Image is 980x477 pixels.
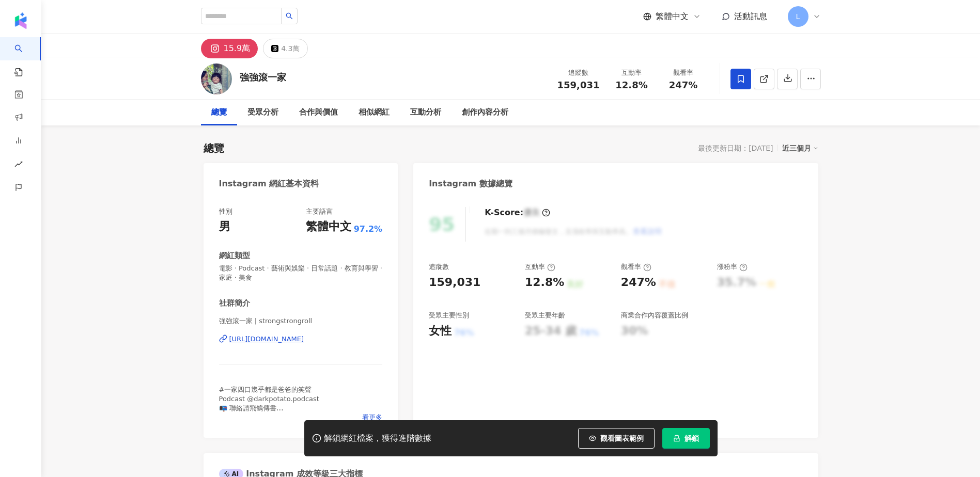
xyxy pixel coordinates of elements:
div: 最後更新日期：[DATE] [698,144,773,152]
span: 看更多 [362,413,382,422]
div: 互動率 [525,262,555,272]
span: 247% [669,80,698,90]
div: 解鎖網紅檔案，獲得進階數據 [324,433,431,444]
div: 總覽 [204,141,224,155]
div: 合作與價值 [299,106,338,119]
a: search [14,37,35,77]
div: 追蹤數 [429,262,449,272]
div: 男 [219,219,230,235]
span: rise [14,154,23,177]
span: 12.8% [615,80,647,90]
button: 15.9萬 [201,39,258,58]
span: search [286,12,293,20]
div: 性別 [219,207,232,216]
div: Instagram 數據總覽 [429,178,512,189]
div: 15.9萬 [224,41,251,56]
div: 女性 [429,323,452,339]
div: 受眾主要性別 [429,311,469,320]
button: 觀看圖表範例 [578,428,655,449]
span: 繁體中文 [656,11,689,22]
img: KOL Avatar [201,63,232,94]
span: 解鎖 [685,434,699,442]
div: 觀看率 [664,68,703,78]
span: 活動訊息 [734,11,767,21]
div: 主要語言 [306,207,333,216]
span: 強強滾一家 | strongstrongroll [219,316,383,326]
span: 電影 · Podcast · 藝術與娛樂 · 日常話題 · 教育與學習 · 家庭 · 美食 [219,264,383,282]
div: 12.8% [525,275,564,291]
div: 互動分析 [410,106,441,119]
span: 159,031 [557,79,600,90]
span: #一家四口幾乎都是爸爸的笑聲 Podcast @darkpotato.podcast 📭 聯絡請飛鴿傳書 [EMAIL_ADDRESS][DOMAIN_NAME] [219,386,336,422]
div: K-Score : [485,207,550,218]
div: 互動率 [612,68,651,78]
div: 受眾分析 [247,106,278,119]
div: 強強滾一家 [240,71,286,84]
div: 4.3萬 [281,41,300,56]
div: 漲粉率 [717,262,748,272]
a: [URL][DOMAIN_NAME] [219,335,383,344]
div: 繁體中文 [306,219,351,235]
div: 159,031 [429,275,480,291]
div: 商業合作內容覆蓋比例 [621,311,688,320]
span: lock [673,435,680,442]
div: 受眾主要年齡 [525,311,565,320]
button: 4.3萬 [263,39,308,58]
div: 觀看率 [621,262,651,272]
div: 社群簡介 [219,298,250,309]
div: 總覽 [211,106,227,119]
span: L [796,11,800,22]
div: 追蹤數 [557,68,600,78]
div: 網紅類型 [219,250,250,261]
div: 247% [621,275,656,291]
button: 解鎖 [662,428,710,449]
img: logo icon [12,12,29,29]
div: 創作內容分析 [462,106,508,119]
span: 觀看圖表範例 [600,434,644,442]
div: [URL][DOMAIN_NAME] [229,335,304,344]
span: 97.2% [354,224,383,235]
div: 近三個月 [782,141,818,155]
div: 相似網紅 [359,106,390,119]
div: Instagram 網紅基本資料 [219,178,319,189]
